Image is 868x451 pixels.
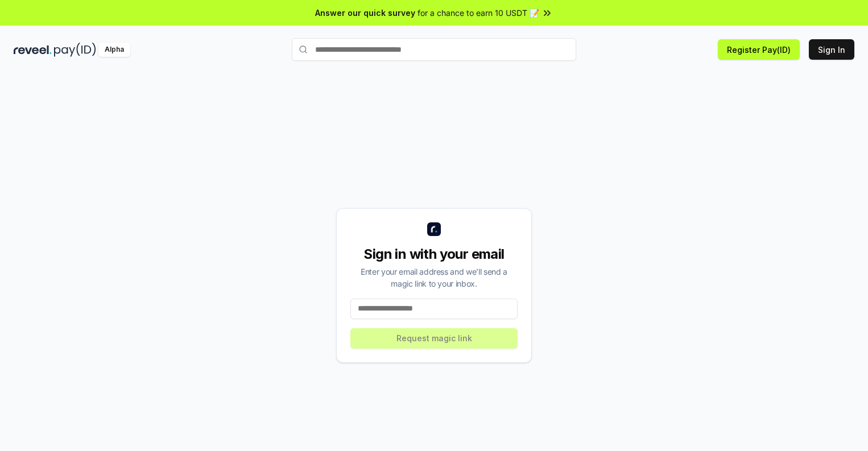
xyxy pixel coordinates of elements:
img: logo_small [427,222,441,236]
div: Enter your email address and we’ll send a magic link to your inbox. [350,266,518,289]
span: for a chance to earn 10 USDT 📝 [418,7,539,19]
img: pay_id [54,43,96,57]
div: Alpha [98,43,130,57]
span: Answer our quick survey [315,7,415,19]
button: Sign In [809,39,854,60]
button: Register Pay(ID) [718,39,800,60]
img: reveel_dark [14,43,52,57]
div: Sign in with your email [350,245,518,263]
